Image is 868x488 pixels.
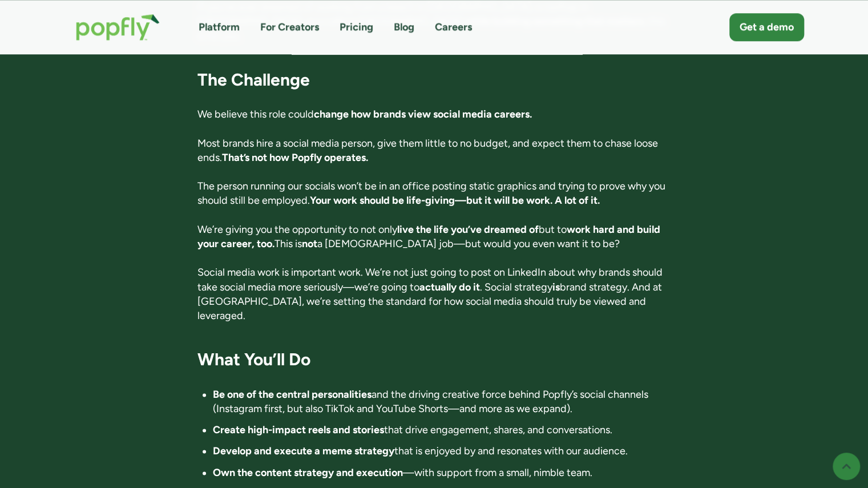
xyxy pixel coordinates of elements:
[302,237,317,250] strong: not
[729,13,804,41] a: Get a demo
[213,466,671,480] li: —with support from a small, nimble team.
[213,423,671,437] li: that drive engagement, shares, and conversations.
[419,281,480,293] strong: actually do it
[213,388,671,416] li: and the driving creative force behind Popfly’s social channels (Instagram first, but also TikTok ...
[64,2,171,52] a: home
[340,20,373,34] a: Pricing
[314,108,532,120] strong: change how brands view social media careers.
[552,281,560,293] strong: is
[310,194,600,207] strong: Your work should be life-giving—but it will be work. A lot of it.
[197,223,671,251] p: We’re giving you the opportunity to not only but to This is a [DEMOGRAPHIC_DATA] job—but would yo...
[222,151,368,164] strong: That’s not how Popfly operates.
[260,20,319,34] a: For Creators
[197,349,310,370] strong: What You’ll Do
[199,20,240,34] a: Platform
[213,444,671,458] li: that is enjoyed by and resonates with our audience.
[213,445,394,457] strong: Develop and execute a meme strategy
[397,223,539,236] strong: live the life you’ve dreamed of
[213,424,384,436] strong: Create high-impact reels and stories
[197,136,671,165] p: Most brands hire a social media person, give them little to no budget, and expect them to chase l...
[740,20,794,34] div: Get a demo
[213,388,372,401] strong: Be one of the central personalities
[213,466,403,479] strong: Own the content strategy and execution
[197,179,671,208] p: The person running our socials won’t be in an office posting static graphics and trying to prove ...
[197,69,310,90] strong: The Challenge
[435,20,472,34] a: Careers
[394,20,414,34] a: Blog
[197,223,660,250] strong: work hard and build your career, too.
[197,265,671,323] p: Social media work is important work. We’re not just going to post on LinkedIn about why brands sh...
[197,107,671,122] p: We believe this role could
